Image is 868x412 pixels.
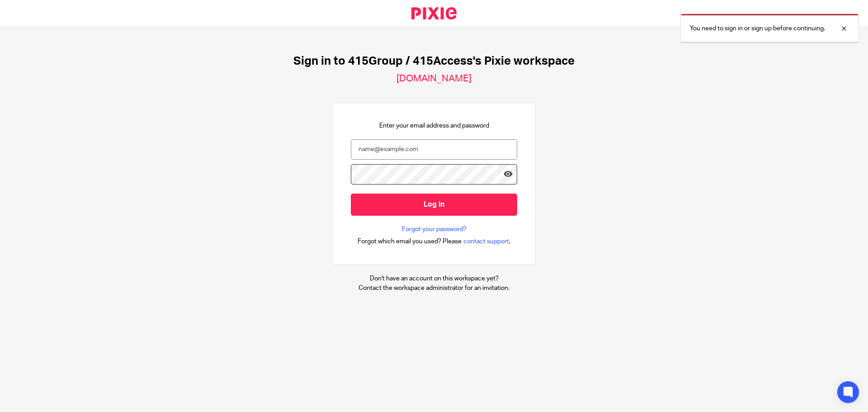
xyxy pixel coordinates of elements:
h1: Sign in to 415Group / 415Access's Pixie workspace [293,54,575,68]
span: contact support [463,237,509,246]
input: Log in [351,194,517,216]
div: . [358,236,511,246]
h2: [DOMAIN_NAME] [396,73,472,85]
span: Forgot which email you used? Please [358,237,462,246]
p: You need to sign in or sign up before continuing. [690,24,825,33]
p: Contact the workspace administrator for an invitation. [359,284,509,293]
input: name@example.com [351,139,517,160]
a: Forgot your password? [402,225,467,234]
p: Enter your email address and password [379,121,489,130]
p: Don't have an account on this workspace yet? [359,274,509,283]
